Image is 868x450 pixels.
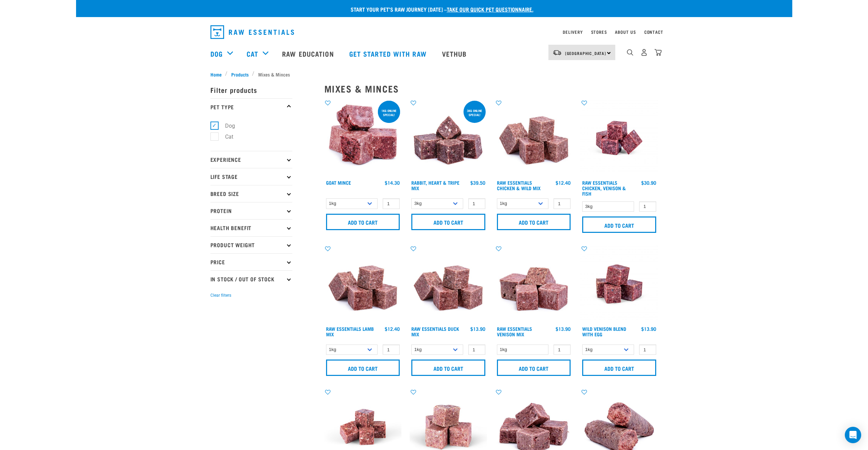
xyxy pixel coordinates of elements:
[468,344,485,355] input: 1
[639,201,656,212] input: 1
[275,40,342,67] a: Raw Education
[411,181,459,189] a: Rabbit, Heart & Tripe Mix
[326,181,351,184] a: Goat Mince
[247,48,258,59] a: Cat
[214,122,238,130] label: Dog
[468,198,485,209] input: 1
[385,326,400,332] div: $12.40
[210,98,292,115] p: Pet Type
[210,185,292,202] p: Breed Size
[411,327,459,335] a: Raw Essentials Duck Mix
[210,71,658,78] nav: breadcrumbs
[410,245,487,323] img: ?1041 RE Lamb Mix 01
[210,168,292,185] p: Life Stage
[210,151,292,168] p: Experience
[497,360,571,376] input: Add to cart
[497,181,541,189] a: Raw Essentials Chicken & Wild Mix
[227,71,252,78] a: Products
[497,327,532,335] a: Raw Essentials Venison Mix
[615,31,636,33] a: About Us
[342,40,435,67] a: Get started with Raw
[214,132,236,141] label: Cat
[383,344,400,355] input: 1
[326,360,400,376] input: Add to cart
[591,31,607,33] a: Stores
[641,49,648,56] img: user.png
[210,253,292,270] p: Price
[582,360,656,376] input: Add to cart
[411,360,485,376] input: Add to cart
[378,106,400,120] div: 1kg online special!
[554,344,571,355] input: 1
[326,327,374,335] a: Raw Essentials Lamb Mix
[383,198,400,209] input: 1
[582,181,626,195] a: Raw Essentials Chicken, Venison & Fish
[582,216,656,233] input: Add to cart
[76,40,792,67] nav: dropdown navigation
[324,99,402,177] img: 1077 Wild Goat Mince 01
[554,198,571,209] input: 1
[210,292,231,298] button: Clear filters
[580,99,658,177] img: Chicken Venison mix 1655
[553,50,562,56] img: van-moving.png
[210,219,292,236] p: Health Benefit
[210,81,292,98] p: Filter products
[210,236,292,253] p: Product Weight
[447,8,533,11] a: take our quick pet questionnaire.
[641,180,656,185] div: $30.90
[565,52,606,54] span: [GEOGRAPHIC_DATA]
[411,214,485,230] input: Add to cart
[582,327,626,335] a: Wild Venison Blend with Egg
[210,48,223,59] a: Dog
[563,31,583,33] a: Delivery
[385,180,400,185] div: $14.30
[205,23,663,42] nav: dropdown navigation
[639,344,656,355] input: 1
[81,5,797,13] p: Start your pet’s raw journey [DATE] –
[210,71,222,78] span: Home
[435,40,475,67] a: Vethub
[210,25,294,39] img: Raw Essentials Logo
[464,106,486,120] div: 3kg online special!
[641,326,656,332] div: $13.90
[580,245,658,323] img: Venison Egg 1616
[627,49,633,56] img: home-icon-1@2x.png
[324,83,658,94] h2: Mixes & Minces
[410,99,487,177] img: 1175 Rabbit Heart Tripe Mix 01
[324,245,402,323] img: ?1041 RE Lamb Mix 01
[210,71,225,78] a: Home
[556,326,571,332] div: $13.90
[210,202,292,219] p: Protein
[495,99,573,177] img: Pile Of Cubed Chicken Wild Meat Mix
[210,270,292,287] p: In Stock / Out Of Stock
[845,427,861,443] div: Open Intercom Messenger
[470,326,485,332] div: $13.90
[470,180,485,185] div: $39.50
[644,31,663,33] a: Contact
[556,180,571,185] div: $12.40
[495,245,573,323] img: 1113 RE Venison Mix 01
[326,214,400,230] input: Add to cart
[231,71,249,78] span: Products
[654,49,662,56] img: home-icon@2x.png
[497,214,571,230] input: Add to cart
